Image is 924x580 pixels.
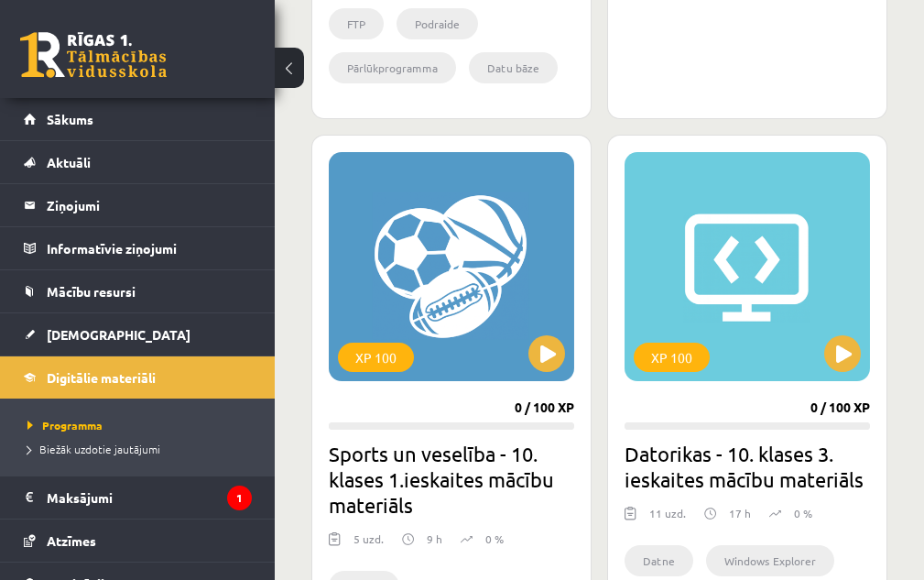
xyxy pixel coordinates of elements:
div: 5 uzd. [353,531,384,558]
a: Aktuāli [24,141,252,183]
li: Podraide [397,8,478,39]
a: Mācību resursi [24,270,252,312]
legend: Maksājumi [47,476,252,519]
li: Datu bāze [469,52,558,83]
li: Pārlūkprogramma [329,52,456,83]
a: Informatīvie ziņojumi [24,227,252,269]
a: Atzīmes [24,520,252,562]
span: Atzīmes [47,532,96,549]
a: [DEMOGRAPHIC_DATA] [24,313,252,356]
li: FTP [329,8,384,39]
a: Biežāk uzdotie jautājumi [27,441,256,457]
i: 1 [227,486,252,510]
p: 9 h [427,531,442,547]
span: [DEMOGRAPHIC_DATA] [47,326,190,343]
h2: Sports un veselība - 10. klases 1.ieskaites mācību materiāls [329,441,574,518]
div: XP 100 [338,343,414,372]
div: 11 uzd. [649,505,686,532]
span: Mācību resursi [47,283,136,300]
a: Rīgas 1. Tālmācības vidusskola [20,32,167,78]
legend: Informatīvie ziņojumi [47,227,252,269]
span: Biežāk uzdotie jautājumi [27,442,160,456]
li: Datne [625,545,693,576]
div: XP 100 [634,343,710,372]
a: Sākums [24,98,252,140]
p: 17 h [729,505,751,521]
span: Aktuāli [47,154,91,170]
span: Programma [27,418,103,432]
p: 0 % [485,531,504,547]
a: Programma [27,417,256,433]
a: Digitālie materiāli [24,356,252,399]
span: Sākums [47,111,93,127]
span: Digitālie materiāli [47,369,156,386]
p: 0 % [794,505,812,521]
a: Maksājumi1 [24,476,252,519]
h2: Datorikas - 10. klases 3. ieskaites mācību materiāls [625,441,870,492]
li: Windows Explorer [706,545,834,576]
a: Ziņojumi [24,184,252,226]
legend: Ziņojumi [47,184,252,226]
